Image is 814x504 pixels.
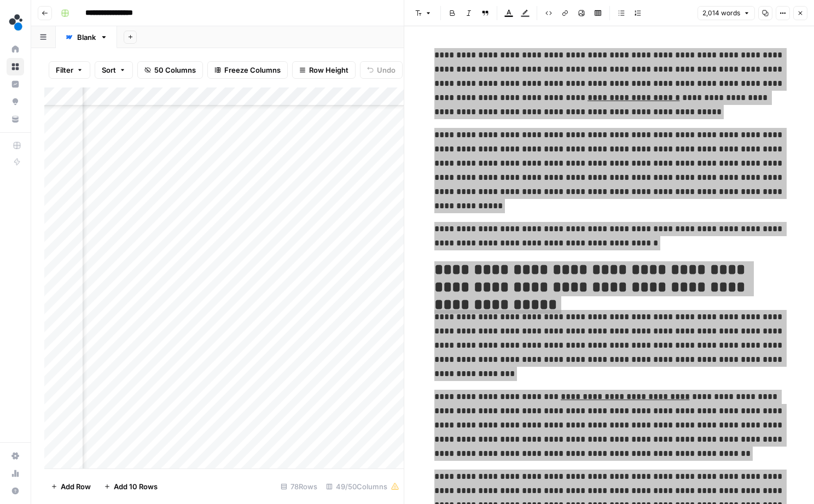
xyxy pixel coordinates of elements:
[137,61,203,79] button: 50 Columns
[207,61,288,79] button: Freeze Columns
[7,40,24,58] a: Home
[154,65,196,75] span: 50 Columns
[360,61,403,79] button: Undo
[7,58,24,75] a: Browse
[7,465,24,482] a: Usage
[7,9,24,36] button: Workspace: spot.ai
[44,478,97,495] button: Add Row
[377,65,396,75] span: Undo
[7,13,26,32] img: spot.ai Logo
[102,65,116,75] span: Sort
[7,93,24,110] a: Opportunities
[7,447,24,465] a: Settings
[322,478,404,495] div: 49/50 Columns
[61,481,91,492] span: Add Row
[56,65,73,75] span: Filter
[702,8,740,18] span: 2,014 words
[7,75,24,93] a: Insights
[56,26,117,48] a: Blank
[7,110,24,128] a: Your Data
[77,32,96,43] div: Blank
[7,482,24,500] button: Help + Support
[49,61,90,79] button: Filter
[276,478,322,495] div: 78 Rows
[292,61,356,79] button: Row Height
[697,6,755,20] button: 2,014 words
[97,478,164,495] button: Add 10 Rows
[224,65,281,75] span: Freeze Columns
[309,65,348,75] span: Row Height
[95,61,133,79] button: Sort
[114,481,158,492] span: Add 10 Rows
